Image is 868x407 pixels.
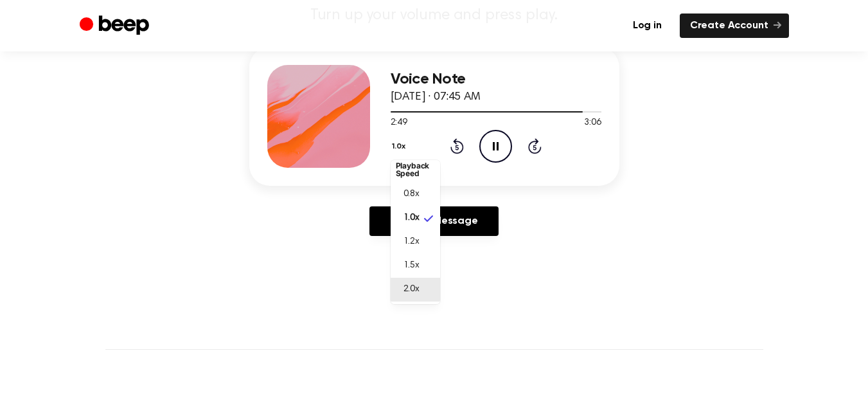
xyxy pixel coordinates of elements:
span: 1.5x [403,259,420,273]
span: 1.2x [403,235,420,249]
a: Log in [623,14,672,38]
ul: 1.0x [391,160,440,304]
span: 0.8x [403,188,420,201]
span: 2.0x [403,283,420,296]
li: Playback Speed [391,157,440,183]
a: Create Account [680,14,789,38]
h3: Voice Note [391,71,601,88]
span: 2:49 [391,116,407,130]
span: 1.0x [403,212,420,225]
button: 1.0x [391,136,411,158]
a: Beep [80,14,152,39]
span: [DATE] · 07:45 AM [391,91,481,103]
span: 3:06 [584,116,601,130]
a: Reply to Message [369,206,498,236]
